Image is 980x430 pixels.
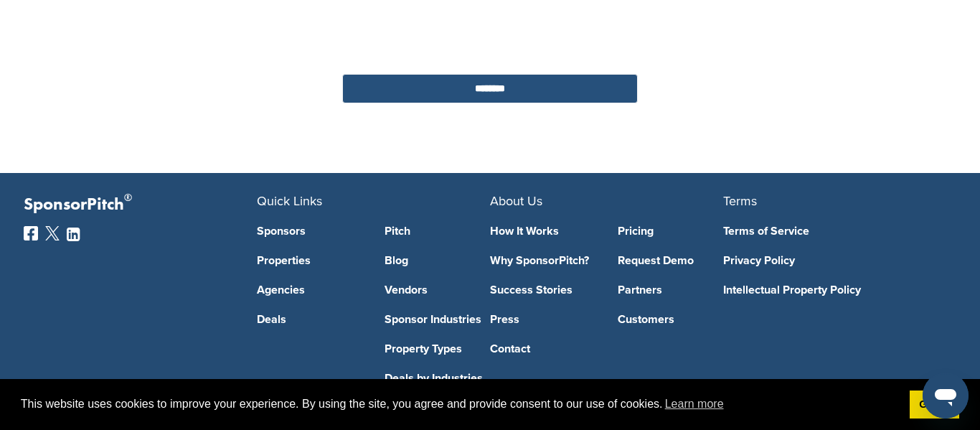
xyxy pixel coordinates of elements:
img: Twitter [45,226,60,240]
a: Customers [618,314,724,325]
a: Partners [618,284,724,296]
iframe: Button to launch messaging window [923,373,969,419]
a: dismiss cookie message [910,391,959,419]
span: This website uses cookies to improve your experience. By using the site, you agree and provide co... [21,393,898,415]
a: Vendors [385,284,491,296]
a: Why SponsorPitch? [490,255,596,266]
a: Deals [257,314,363,325]
span: Quick Links [257,193,322,209]
a: Agencies [257,284,363,296]
span: Terms [723,193,757,209]
p: SponsorPitch [24,195,257,215]
img: Facebook [24,226,38,240]
span: ® [124,189,132,207]
a: Sponsor Industries [385,314,491,325]
a: Request Demo [618,255,724,266]
a: How It Works [490,225,596,237]
a: Properties [257,255,363,266]
iframe: reCAPTCHA [408,11,572,53]
a: Intellectual Property Policy [723,284,935,296]
a: Contact [490,343,596,355]
a: Sponsors [257,225,363,237]
a: Pricing [618,225,724,237]
a: Privacy Policy [723,255,935,266]
a: Blog [385,255,491,266]
a: Deals by Industries [385,373,491,384]
a: learn more about cookies [663,393,726,415]
a: Press [490,314,596,325]
a: Terms of Service [723,225,935,237]
span: About Us [490,193,542,209]
a: Property Types [385,343,491,355]
a: Pitch [385,225,491,237]
a: Success Stories [490,284,596,296]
